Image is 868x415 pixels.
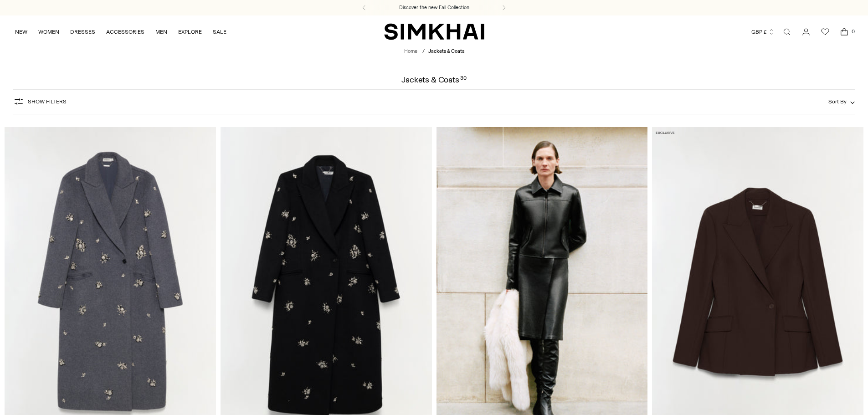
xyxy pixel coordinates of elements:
[38,22,59,42] a: WOMEN
[849,27,857,36] span: 0
[15,22,27,42] a: NEW
[213,22,226,42] a: SALE
[751,22,775,42] button: GBP £
[797,23,815,41] a: Go to the account page
[816,23,834,41] a: Wishlist
[399,4,469,11] a: Discover the new Fall Collection
[835,23,853,41] a: Open cart modal
[828,97,855,107] button: Sort By
[401,76,467,84] h1: Jackets & Coats
[70,22,95,42] a: DRESSES
[404,48,417,54] a: Home
[155,22,167,42] a: MEN
[828,98,847,105] span: Sort By
[404,48,464,56] nav: breadcrumbs
[778,23,796,41] a: Open search modal
[428,48,464,54] span: Jackets & Coats
[422,48,425,56] div: /
[28,98,67,105] span: Show Filters
[178,22,202,42] a: EXPLORE
[460,76,467,84] div: 30
[13,94,67,109] button: Show Filters
[106,22,144,42] a: ACCESSORIES
[384,23,484,41] a: SIMKHAI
